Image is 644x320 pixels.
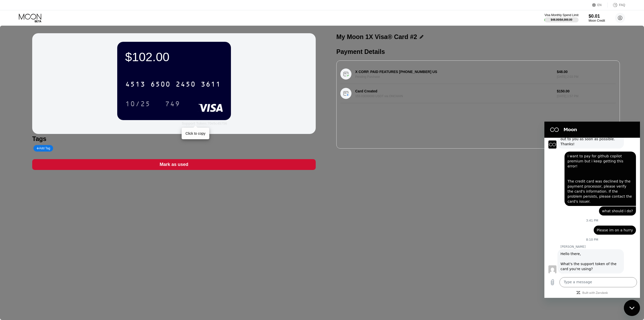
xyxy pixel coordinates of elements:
div: 6500 [150,81,171,89]
div: 4513 [125,81,145,89]
div: Add Tag [36,147,50,150]
div: 749 [161,97,184,110]
div: 2450 [176,81,196,89]
iframe: Messaging window [544,122,640,298]
div: Mark as used [159,162,188,167]
div: Visa Monthly Spend Limit [544,13,578,17]
div: 749 [165,100,180,109]
div: $0.01Moon Credit [589,14,605,22]
div: Support Token: 70e5c45756 [182,121,227,125]
div: 4513650024503611 [122,78,224,90]
div: 10/25 [125,100,150,109]
div: Add Tag [33,145,53,152]
div: Tags [32,135,316,143]
div: Click to copy [185,131,205,135]
div: Support Token:70e5c45756 [182,121,227,125]
div: EN [597,3,602,7]
div: 10/25 [122,97,154,110]
div: EN [592,3,608,8]
div: FAQ [608,3,625,8]
div: Moon Credit [589,19,605,22]
div: Mark as used [32,159,316,170]
div: 3611 [201,81,221,89]
div: Payment Details [336,48,620,55]
div: Visa Monthly Spend Limit$48.00/$4,000.00 [544,13,578,22]
div: FAQ [619,3,625,7]
div: My Moon 1X Visa® Card #2 [336,33,417,41]
iframe: Button to launch messaging window, conversation in progress [624,300,640,316]
div: $48.00 / $4,000.00 [551,18,572,21]
div: $102.00 [125,50,223,64]
div: $0.01 [589,14,605,19]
